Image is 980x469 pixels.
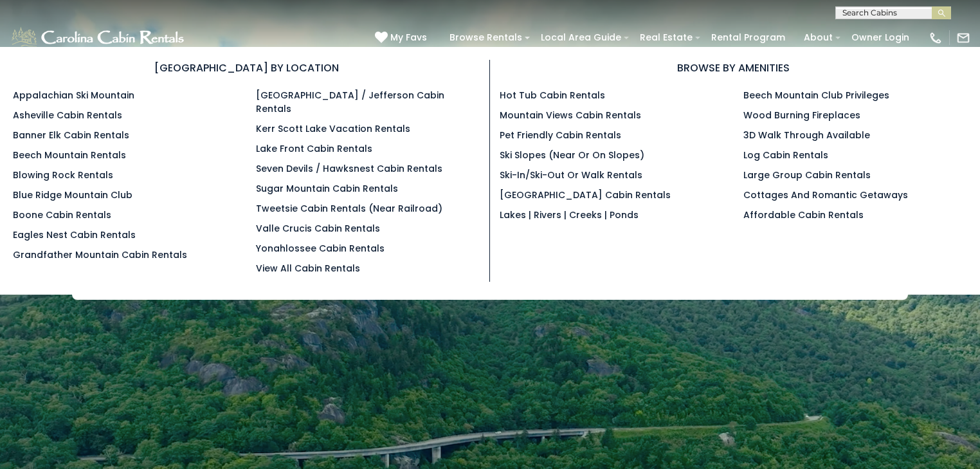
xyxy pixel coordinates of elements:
a: Seven Devils / Hawksnest Cabin Rentals [256,162,442,175]
h3: [GEOGRAPHIC_DATA] BY LOCATION [13,60,480,76]
img: phone-regular-white.png [929,31,943,45]
a: Banner Elk Cabin Rentals [13,129,129,142]
a: Blowing Rock Rentals [13,169,113,181]
a: Rental Program [705,28,792,48]
a: Appalachian Ski Mountain [13,89,134,102]
a: Large Group Cabin Rentals [743,169,871,181]
a: Boone Cabin Rentals [13,208,111,221]
a: Lakes | Rivers | Creeks | Ponds [500,208,639,221]
a: 3D Walk Through Available [743,129,870,142]
a: Beech Mountain Rentals [13,149,126,161]
a: Local Area Guide [534,28,628,48]
a: Hot Tub Cabin Rentals [500,89,605,102]
a: Browse Rentals [443,28,529,48]
img: White-1-1-2.png [10,25,188,51]
a: View All Cabin Rentals [256,262,360,275]
a: My Favs [375,31,430,45]
a: Wood Burning Fireplaces [743,109,860,122]
a: Grandfather Mountain Cabin Rentals [13,248,187,261]
img: mail-regular-white.png [956,31,970,45]
a: Ski-in/Ski-Out or Walk Rentals [500,169,642,181]
a: About [797,28,839,48]
a: Kerr Scott Lake Vacation Rentals [256,122,410,135]
a: Valle Crucis Cabin Rentals [256,222,380,235]
a: Tweetsie Cabin Rentals (Near Railroad) [256,202,442,215]
a: Yonahlossee Cabin Rentals [256,242,385,255]
a: Eagles Nest Cabin Rentals [13,228,136,241]
span: My Favs [390,31,427,44]
a: Asheville Cabin Rentals [13,109,122,122]
h3: BROWSE BY AMENITIES [500,60,967,76]
a: Log Cabin Rentals [743,149,828,161]
a: Lake Front Cabin Rentals [256,142,372,155]
a: Pet Friendly Cabin Rentals [500,129,621,142]
a: [GEOGRAPHIC_DATA] Cabin Rentals [500,189,671,201]
a: Real Estate [633,28,699,48]
a: Blue Ridge Mountain Club [13,189,132,201]
a: Owner Login [845,28,916,48]
a: [GEOGRAPHIC_DATA] / Jefferson Cabin Rentals [256,89,444,115]
a: Cottages and Romantic Getaways [743,189,908,201]
a: Affordable Cabin Rentals [743,208,864,221]
a: Mountain Views Cabin Rentals [500,109,641,122]
a: Sugar Mountain Cabin Rentals [256,182,398,195]
a: Ski Slopes (Near or On Slopes) [500,149,644,161]
a: Beech Mountain Club Privileges [743,89,889,102]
